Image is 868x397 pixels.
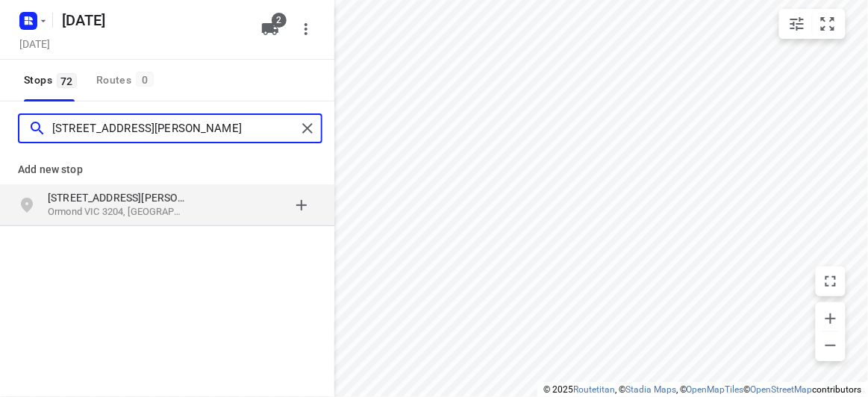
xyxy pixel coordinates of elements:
p: [STREET_ADDRESS][PERSON_NAME] [48,190,185,205]
a: Routetitan [573,384,615,395]
input: Add or search stops [52,117,296,140]
h5: [DATE] [56,8,249,32]
a: OpenMapTiles [687,384,744,395]
a: Stadia Maps [625,384,676,395]
a: OpenStreetMap [751,384,813,395]
p: Add new stop [18,160,316,178]
p: Ormond VIC 3204, [GEOGRAPHIC_DATA] [48,205,185,219]
span: 2 [272,13,287,28]
span: 72 [57,73,77,88]
h5: Project date [13,35,56,52]
button: Fit zoom [813,9,843,39]
button: More [291,14,321,44]
span: Stops [24,71,81,90]
span: 0 [136,72,154,87]
div: Routes [96,71,158,90]
button: 2 [255,14,285,44]
li: © 2025 , © , © © contributors [543,384,862,395]
div: small contained button group [779,9,846,39]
